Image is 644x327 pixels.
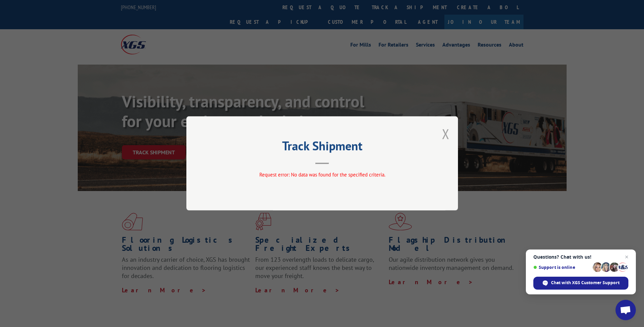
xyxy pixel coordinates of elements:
[259,172,385,178] span: Request error: No data was found for the specified criteria.
[533,277,628,290] div: Chat with XGS Customer Support
[220,141,424,154] h2: Track Shipment
[442,125,449,143] button: Close modal
[551,280,620,286] span: Chat with XGS Customer Support
[533,254,628,260] span: Questions? Chat with us!
[615,300,636,320] div: Open chat
[533,265,590,270] span: Support is online
[623,253,631,261] span: Close chat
